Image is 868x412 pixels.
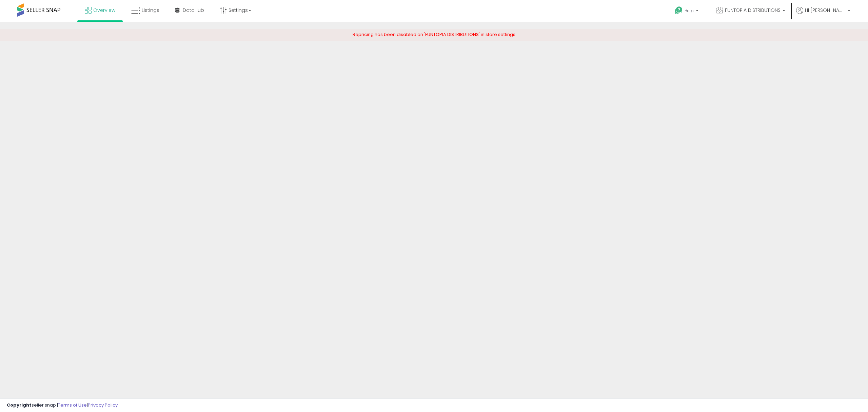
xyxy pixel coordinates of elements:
span: Overview [93,7,115,14]
span: Listings [142,7,159,14]
span: Repricing has been disabled on 'FUNTOPIA DISTRIBUTIONS' in store settings [353,31,515,38]
span: Help [685,8,694,14]
i: Get Help [674,6,683,15]
a: Hi [PERSON_NAME] [796,7,850,22]
span: FUNTOPIA DISTRIBUTIONS [725,7,781,14]
a: Help [669,1,705,22]
span: DataHub [183,7,204,14]
span: Hi [PERSON_NAME] [805,7,846,14]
